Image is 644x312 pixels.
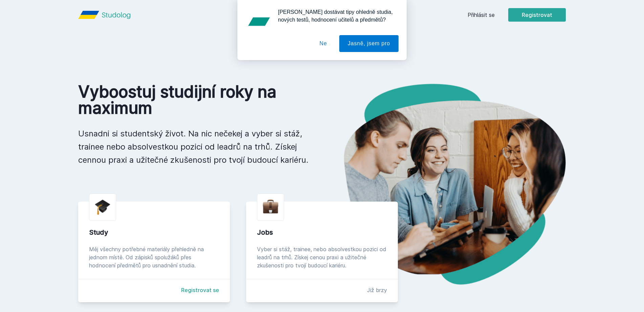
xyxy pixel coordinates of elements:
[257,228,387,237] div: Jobs
[263,198,278,215] img: briefcase.png
[273,8,399,24] div: [PERSON_NAME] dostávat tipy ohledně studia, nových testů, hodnocení učitelů a předmětů?
[311,35,336,52] button: Ne
[245,8,273,35] img: notification icon
[367,286,387,294] div: Již brzy
[181,286,219,294] a: Registrovat se
[78,127,311,166] p: Usnadni si studentský život. Na nic nečekej a vyber si stáž, trainee nebo absolvestkou pozici od ...
[89,228,219,237] div: Study
[339,35,399,52] button: Jasně, jsem pro
[95,199,110,215] img: graduation-cap.png
[322,84,566,285] img: hero.png
[257,245,387,269] div: Vyber si stáž, trainee, nebo absolvestkou pozici od leadrů na trhů. Získej cenou praxi a užitečné...
[78,84,311,116] h1: Vyboostuj studijní roky na maximum
[89,245,219,269] div: Měj všechny potřebné materiály přehledně na jednom místě. Od zápisků spolužáků přes hodnocení pře...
